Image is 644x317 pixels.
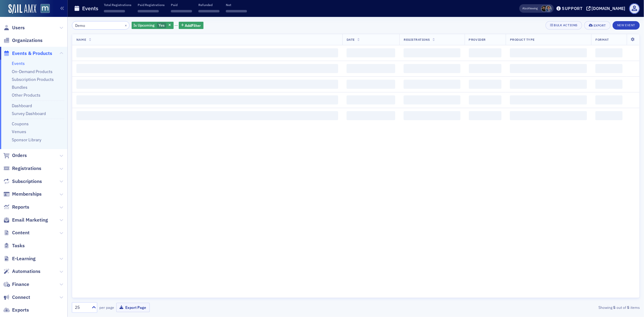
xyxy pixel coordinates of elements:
[3,191,42,197] a: Memberships
[104,10,125,12] span: ‌
[545,5,552,12] span: Chris Dougherty
[404,80,460,89] span: ‌
[3,152,27,159] a: Orders
[510,80,587,89] span: ‌
[12,229,30,236] span: Content
[3,255,36,262] a: E-Learning
[185,23,201,28] span: Add Filter
[595,37,609,42] span: Format
[586,6,628,11] button: [DOMAIN_NAME]
[12,69,53,74] a: On-Demand Products
[3,178,42,185] a: Subscriptions
[404,37,430,42] span: Registrations
[469,48,501,57] span: ‌
[562,6,583,11] div: Support
[76,95,338,104] span: ‌
[76,48,338,57] span: ‌
[612,305,617,310] strong: 5
[12,137,41,142] a: Sponsor Library
[12,92,40,98] a: Other Products
[626,305,630,310] strong: 5
[99,305,114,310] label: per page
[613,21,640,30] button: New Event
[76,111,338,120] span: ‌
[3,242,25,249] a: Tasks
[72,21,130,30] input: Search…
[523,6,538,11] span: Viewing
[159,23,165,27] span: Yes
[347,111,395,120] span: ‌
[12,281,29,288] span: Finance
[12,191,42,197] span: Memberships
[12,24,25,31] span: Users
[592,6,626,11] div: [DOMAIN_NAME]
[595,111,623,120] span: ‌
[469,95,501,104] span: ‌
[347,80,395,89] span: ‌
[132,22,174,29] div: Yes
[3,24,25,31] a: Users
[546,21,582,30] button: Bulk Actions
[76,37,86,42] span: Name
[629,3,640,14] span: Profile
[510,111,587,120] span: ‌
[116,303,150,312] button: Export Page
[226,10,247,12] span: ‌
[469,80,501,89] span: ‌
[3,37,43,44] a: Organizations
[469,64,501,73] span: ‌
[104,3,131,7] p: Total Registrations
[76,64,338,73] span: ‌
[138,3,165,7] p: Paid Registrations
[595,80,623,89] span: ‌
[8,4,36,14] img: SailAMX
[123,22,129,28] button: ×
[347,37,355,42] span: Date
[12,178,42,185] span: Subscriptions
[3,217,48,223] a: Email Marketing
[595,95,623,104] span: ‌
[40,4,50,13] img: SailAMX
[510,37,535,42] span: Product Type
[613,22,640,27] a: New Event
[510,95,587,104] span: ‌
[171,10,192,12] span: ‌
[554,24,578,27] div: Bulk Actions
[404,95,460,104] span: ‌
[226,3,247,7] p: Net
[347,64,395,73] span: ‌
[541,5,547,12] span: Lauren McDonough
[523,6,528,10] div: Also
[12,204,29,210] span: Reports
[179,22,203,29] button: AddFilter
[347,95,395,104] span: ‌
[3,294,30,301] a: Connect
[469,37,486,42] span: Provider
[12,129,26,134] a: Venues
[12,165,41,172] span: Registrations
[3,307,29,313] a: Exports
[76,80,338,89] span: ‌
[12,85,27,90] a: Bundles
[134,23,155,27] span: Is Upcoming
[404,64,460,73] span: ‌
[198,10,219,12] span: ‌
[12,37,43,44] span: Organizations
[12,61,25,66] a: Events
[404,48,460,57] span: ‌
[138,10,159,12] span: ‌
[595,64,623,73] span: ‌
[455,305,640,310] div: Showing out of items
[12,217,48,223] span: Email Marketing
[171,3,192,7] p: Paid
[3,229,30,236] a: Content
[510,64,587,73] span: ‌
[12,111,46,116] a: Survey Dashboard
[584,21,610,30] button: Export
[510,48,587,57] span: ‌
[12,152,27,159] span: Orders
[198,3,219,7] p: Refunded
[12,121,29,126] a: Coupons
[12,103,32,108] a: Dashboard
[36,4,50,14] a: View Homepage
